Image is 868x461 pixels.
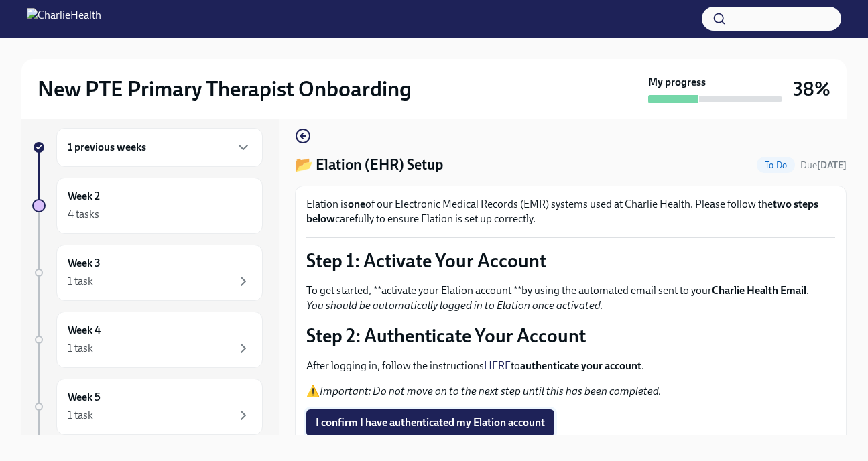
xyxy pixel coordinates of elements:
div: 1 task [68,341,93,356]
p: Elation is of our Electronic Medical Records (EMR) systems used at Charlie Health. Please follow ... [306,197,835,226]
p: To get started, **activate your Elation account **by using the automated email sent to your . [306,283,835,313]
span: Due [800,159,847,171]
div: 1 task [68,408,93,423]
em: You should be automatically logged in to Elation once activated. [306,299,603,312]
h6: 1 previous weeks [68,140,146,155]
em: Important: Do not move on to the next step until this has been completed. [320,385,662,397]
h6: Week 4 [68,323,101,338]
strong: [DATE] [817,159,847,171]
a: Week 51 task [32,379,263,435]
span: To Do [757,160,795,170]
strong: authenticate your account [520,359,641,372]
h3: 38% [793,77,830,101]
img: CharlieHealth [27,8,101,29]
span: I confirm I have authenticated my Elation account [316,416,545,430]
p: After logging in, follow the instructions to . [306,358,835,373]
p: Step 1: Activate Your Account [306,249,835,273]
h6: Week 2 [68,189,100,204]
div: 1 previous weeks [56,128,263,167]
div: 4 tasks [68,207,99,222]
h6: Week 3 [68,256,101,271]
h2: New PTE Primary Therapist Onboarding [38,76,412,103]
a: HERE [484,359,511,372]
a: Week 31 task [32,245,263,301]
strong: Charlie Health Email [712,284,806,297]
a: Week 41 task [32,312,263,368]
p: ⚠️ [306,384,835,399]
h6: Week 5 [68,390,101,405]
strong: one [348,198,365,210]
a: Week 24 tasks [32,178,263,234]
button: I confirm I have authenticated my Elation account [306,409,554,436]
p: Step 2: Authenticate Your Account [306,324,835,348]
span: September 12th, 2025 08:00 [800,159,847,172]
h4: 📂 Elation (EHR) Setup [295,155,443,175]
strong: My progress [648,75,706,90]
div: 1 task [68,274,93,289]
